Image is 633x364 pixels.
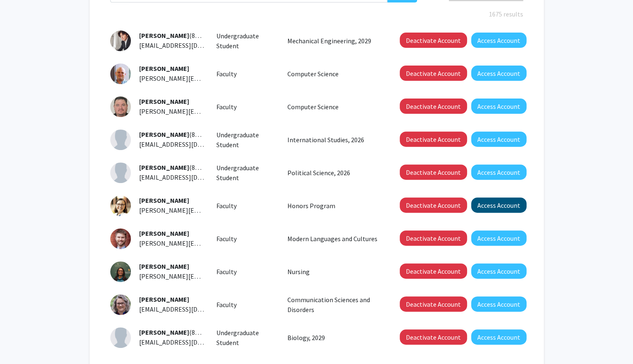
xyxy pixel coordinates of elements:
[110,327,131,348] img: Profile Picture
[210,234,281,244] div: Faculty
[110,162,131,183] img: Profile Picture
[110,294,131,315] img: Profile Picture
[139,97,189,106] span: [PERSON_NAME]
[139,196,189,204] span: [PERSON_NAME]
[139,31,189,40] span: [PERSON_NAME]
[400,99,467,114] button: Deactivate Account
[139,295,189,303] span: [PERSON_NAME]
[400,296,467,312] button: Deactivate Account
[139,163,223,171] span: (892837103)
[139,64,189,73] span: [PERSON_NAME]
[210,130,281,150] div: Undergraduate Student
[471,164,526,180] button: Access Account
[139,41,240,49] span: [EMAIL_ADDRESS][DOMAIN_NAME]
[471,99,526,114] button: Access Account
[110,96,131,117] img: Profile Picture
[139,206,289,214] span: [PERSON_NAME][EMAIL_ADDRESS][DOMAIN_NAME]
[471,66,526,81] button: Access Account
[139,173,240,181] span: [EMAIL_ADDRESS][DOMAIN_NAME]
[400,33,467,48] button: Deactivate Account
[139,272,289,280] span: [PERSON_NAME][EMAIL_ADDRESS][DOMAIN_NAME]
[287,36,382,46] p: Mechanical Engineering, 2029
[210,201,281,211] div: Faculty
[139,31,223,40] span: (892873791)
[400,230,467,246] button: Deactivate Account
[110,228,131,249] img: Profile Picture
[287,201,382,211] p: Honors Program
[210,31,281,51] div: Undergraduate Student
[139,239,289,247] span: [PERSON_NAME][EMAIL_ADDRESS][DOMAIN_NAME]
[139,130,189,139] span: [PERSON_NAME]
[287,102,382,112] p: Computer Science
[287,267,382,277] p: Nursing
[471,33,526,48] button: Access Account
[139,74,289,82] span: [PERSON_NAME][EMAIL_ADDRESS][DOMAIN_NAME]
[104,9,529,19] div: 1675 results
[287,69,382,79] p: Computer Science
[210,300,281,310] div: Faculty
[471,329,526,345] button: Access Account
[471,230,526,246] button: Access Account
[400,197,467,213] button: Deactivate Account
[287,234,382,244] p: Modern Languages and Cultures
[139,229,189,237] span: [PERSON_NAME]
[400,164,467,180] button: Deactivate Account
[471,296,526,312] button: Access Account
[139,338,240,346] span: [EMAIL_ADDRESS][DOMAIN_NAME]
[287,333,382,343] p: Biology, 2029
[139,163,189,171] span: [PERSON_NAME]
[110,63,131,84] img: Profile Picture
[139,140,240,148] span: [EMAIL_ADDRESS][DOMAIN_NAME]
[139,130,223,139] span: (892763126)
[139,328,223,336] span: (892891081)
[6,327,35,358] iframe: Chat
[110,195,131,216] img: Profile Picture
[139,262,189,270] span: [PERSON_NAME]
[400,263,467,279] button: Deactivate Account
[471,197,526,213] button: Access Account
[210,163,281,183] div: Undergraduate Student
[400,66,467,81] button: Deactivate Account
[139,107,289,115] span: [PERSON_NAME][EMAIL_ADDRESS][DOMAIN_NAME]
[210,102,281,112] div: Faculty
[110,261,131,282] img: Profile Picture
[210,328,281,348] div: Undergraduate Student
[110,129,131,150] img: Profile Picture
[139,305,240,313] span: [EMAIL_ADDRESS][DOMAIN_NAME]
[110,31,131,51] img: Profile Picture
[471,263,526,279] button: Access Account
[287,295,382,315] p: Communication Sciences and Disorders
[139,328,189,336] span: [PERSON_NAME]
[287,135,382,145] p: International Studies, 2026
[400,132,467,147] button: Deactivate Account
[287,168,382,178] p: Political Science, 2026
[471,132,526,147] button: Access Account
[210,69,281,79] div: Faculty
[210,267,281,277] div: Faculty
[400,329,467,345] button: Deactivate Account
